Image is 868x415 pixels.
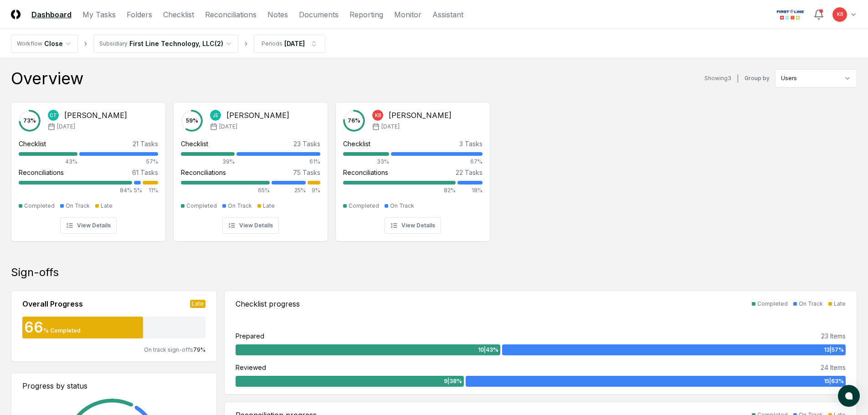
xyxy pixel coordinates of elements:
[22,380,205,391] div: Progress by status
[385,217,441,234] button: View Details
[824,377,844,385] span: 15 | 63 %
[144,346,193,353] span: On track sign-offs
[478,346,498,354] span: 10 | 43 %
[821,363,846,372] div: 24 Items
[236,331,264,341] div: Prepared
[133,139,158,149] div: 21 Tasks
[343,168,388,177] div: Reconciliations
[24,202,55,210] div: Completed
[824,346,844,354] span: 13 | 57 %
[389,110,452,121] div: [PERSON_NAME]
[43,327,81,335] div: % Completed
[834,300,846,308] div: Late
[19,139,46,149] div: Checklist
[222,217,279,234] button: View Details
[775,7,806,22] img: First Line Technology logo
[181,186,270,195] div: 65%
[11,265,857,280] div: Sign-offs
[101,202,113,210] div: Late
[143,186,158,195] div: 11%
[190,300,205,308] div: Late
[219,123,237,131] span: [DATE]
[444,377,462,385] span: 9 | 38 %
[19,168,64,177] div: Reconciliations
[267,9,288,20] a: Notes
[349,202,379,210] div: Completed
[99,40,128,48] div: Subsidiary
[457,186,483,195] div: 18%
[737,74,739,83] div: |
[213,112,218,119] span: JE
[432,9,463,20] a: Assistant
[704,74,731,82] div: Showing 3
[134,186,141,195] div: 5%
[22,320,43,335] div: 66
[79,158,158,166] div: 57%
[127,9,152,20] a: Folders
[263,202,275,210] div: Late
[236,298,300,309] div: Checklist progress
[799,300,823,308] div: On Track
[57,123,75,131] span: [DATE]
[343,139,370,149] div: Checklist
[11,69,83,87] div: Overview
[272,186,306,195] div: 25%
[262,40,282,48] div: Periods
[459,139,483,149] div: 3 Tasks
[343,158,389,166] div: 33%
[226,110,289,121] div: [PERSON_NAME]
[181,139,208,149] div: Checklist
[181,158,235,166] div: 39%
[757,300,788,308] div: Completed
[193,346,205,353] span: 79 %
[50,112,57,119] span: CT
[236,158,320,166] div: 61%
[236,363,266,372] div: Reviewed
[391,158,483,166] div: 67%
[394,9,421,20] a: Monitor
[293,168,320,177] div: 75 Tasks
[293,139,320,149] div: 23 Tasks
[832,6,848,23] button: KB
[11,95,166,241] a: 73%CT[PERSON_NAME][DATE]Checklist21 Tasks43%57%Reconciliations61 Tasks84%5%11%CompletedOn TrackLa...
[173,95,328,241] a: 59%JE[PERSON_NAME][DATE]Checklist23 Tasks39%61%Reconciliations75 Tasks65%25%9%CompletedOn TrackLa...
[837,11,843,18] span: KB
[390,202,414,210] div: On Track
[228,202,252,210] div: On Track
[11,35,325,53] nav: breadcrumb
[308,186,320,195] div: 9%
[186,202,217,210] div: Completed
[163,9,194,20] a: Checklist
[821,331,846,341] div: 23 Items
[11,10,21,19] img: Logo
[745,76,770,81] label: Group by
[82,9,116,20] a: My Tasks
[205,9,257,20] a: Reconciliations
[284,39,305,48] div: [DATE]
[64,110,127,121] div: [PERSON_NAME]
[31,9,72,20] a: Dashboard
[456,168,483,177] div: 22 Tasks
[22,298,83,309] div: Overall Progress
[60,217,117,234] button: View Details
[181,168,226,177] div: Reconciliations
[335,95,490,241] a: 76%KB[PERSON_NAME][DATE]Checklist3 Tasks33%67%Reconciliations22 Tasks82%18%CompletedOn TrackView ...
[132,168,158,177] div: 61 Tasks
[19,158,77,166] div: 43%
[343,186,456,195] div: 82%
[17,40,42,48] div: Workflow
[66,202,90,210] div: On Track
[224,291,857,395] a: Checklist progressCompletedOn TrackLatePrepared23 Items10|43%13|57%Reviewed24 Items9|38%15|63%
[838,385,860,407] button: atlas-launcher
[375,112,381,119] span: KB
[349,9,383,20] a: Reporting
[299,9,339,20] a: Documents
[254,35,325,53] button: Periods[DATE]
[19,186,132,195] div: 84%
[381,123,400,131] span: [DATE]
